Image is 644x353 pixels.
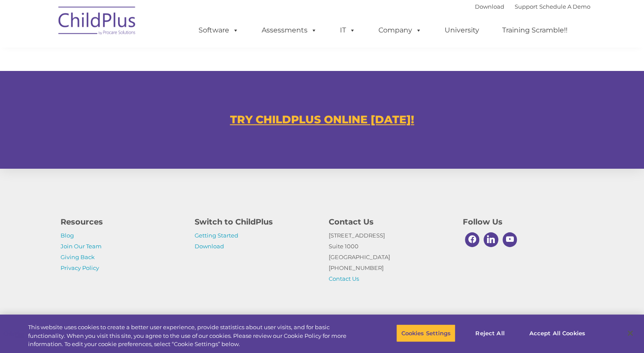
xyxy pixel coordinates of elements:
[190,22,247,39] a: Software
[230,113,414,126] a: TRY CHILDPLUS ONLINE [DATE]!
[463,230,482,249] a: Facebook
[463,216,584,228] h4: Follow Us
[481,230,500,249] a: Linkedin
[61,264,99,271] a: Privacy Policy
[253,22,326,39] a: Assessments
[195,243,224,250] a: Download
[524,324,590,342] button: Accept All Cookies
[329,230,450,284] p: [STREET_ADDRESS] Suite 1000 [GEOGRAPHIC_DATA] [PHONE_NUMBER]
[54,0,141,44] img: ChildPlus by Procare Solutions
[515,3,538,10] a: Support
[195,216,316,228] h4: Switch to ChildPlus
[331,22,364,39] a: IT
[539,3,590,10] a: Schedule A Demo
[329,275,359,282] a: Contact Us
[61,232,74,239] a: Blog
[436,22,488,39] a: University
[621,324,640,343] button: Close
[195,232,238,239] a: Getting Started
[475,3,590,10] font: |
[370,22,430,39] a: Company
[61,216,182,228] h4: Resources
[329,216,450,228] h4: Contact Us
[493,22,576,39] a: Training Scramble!!
[463,324,517,342] button: Reject All
[396,324,455,342] button: Cookies Settings
[475,3,504,10] a: Download
[500,230,519,249] a: Youtube
[61,243,102,250] a: Join Our Team
[28,323,354,349] div: This website uses cookies to create a better user experience, provide statistics about user visit...
[61,254,95,260] a: Giving Back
